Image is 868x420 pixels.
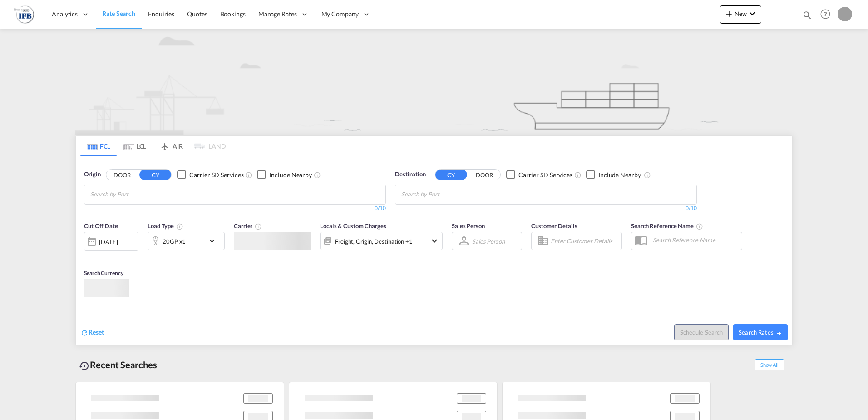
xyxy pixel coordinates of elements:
span: Quotes [187,10,207,18]
md-checkbox: Checkbox No Ink [257,170,312,180]
md-datepicker: Select [84,250,91,262]
md-tab-item: FCL [80,136,117,156]
span: Analytics [52,10,78,19]
md-icon: icon-chevron-down [429,235,440,246]
md-checkbox: Checkbox No Ink [586,170,641,180]
img: b4b53bb0256b11ee9ca18b7abc72fd7f.png [14,4,34,25]
div: OriginDOOR CY Checkbox No InkUnchecked: Search for CY (Container Yard) services for all selected ... [76,156,792,345]
img: new-FCL.png [75,29,793,135]
button: CY [435,170,467,180]
div: Include Nearby [269,170,312,180]
button: Search Ratesicon-arrow-right [733,324,788,340]
md-icon: icon-magnify [802,10,812,20]
div: Help [818,6,838,23]
md-icon: icon-chevron-down [747,8,758,19]
span: Destination [395,170,426,179]
md-icon: icon-backup-restore [79,360,90,371]
span: Search Reference Name [631,222,703,230]
md-icon: icon-arrow-right [776,330,782,336]
md-checkbox: Checkbox No Ink [506,170,572,180]
md-icon: Unchecked: Search for CY (Container Yard) services for all selected carriers.Checked : Search for... [245,171,252,179]
button: CY [139,170,171,180]
span: Carrier [234,222,262,230]
md-icon: icon-chevron-down [207,235,222,246]
div: [DATE] [84,232,138,251]
md-tab-item: LCL [117,136,153,156]
span: Help [818,6,833,22]
span: Sales Person [452,222,485,230]
input: Chips input. [401,187,488,202]
md-icon: The selected Trucker/Carrierwill be displayed in the rate results If the rates are from another f... [255,223,262,230]
md-tab-item: AIR [153,136,189,156]
button: icon-plus 400-fgNewicon-chevron-down [720,5,761,24]
span: Locals & Custom Charges [320,222,386,230]
md-pagination-wrapper: Use the left and right arrow keys to navigate between tabs [80,136,226,156]
md-icon: Unchecked: Search for CY (Container Yard) services for all selected carriers.Checked : Search for... [574,171,582,179]
span: Manage Rates [258,10,297,19]
md-icon: Unchecked: Ignores neighbouring ports when fetching rates.Checked : Includes neighbouring ports w... [314,171,321,179]
md-icon: icon-information-outline [176,223,183,230]
md-icon: icon-airplane [159,141,170,148]
md-icon: Your search will be saved by the below given name [696,223,703,230]
md-icon: icon-refresh [80,329,89,337]
md-icon: icon-plus 400-fg [724,8,735,19]
div: 0/10 [84,205,386,212]
span: Bookings [220,10,246,18]
md-checkbox: Checkbox No Ink [177,170,243,180]
div: 20GP x1 [163,235,186,248]
span: Show All [755,359,784,370]
div: Freight Origin Destination Factory Stuffing [335,235,413,248]
div: Carrier SD Services [189,170,243,180]
span: Reset [89,328,104,336]
span: Search Rates [739,329,782,336]
span: Customer Details [531,222,577,230]
button: DOOR [106,170,138,180]
div: 0/10 [395,205,697,212]
div: Include Nearby [598,170,641,180]
span: Search Currency [84,270,123,276]
input: Search Reference Name [648,233,742,247]
div: Freight Origin Destination Factory Stuffingicon-chevron-down [320,232,443,250]
button: Note: By default Schedule search will only considerorigin ports, destination ports and cut off da... [674,324,729,340]
span: Rate Search [102,10,135,17]
span: Load Type [148,222,183,230]
button: DOOR [469,170,500,180]
input: Enter Customer Details [551,234,619,248]
div: [DATE] [99,238,118,246]
div: icon-magnify [802,10,812,24]
md-chips-wrap: Chips container with autocompletion. Enter the text area, type text to search, and then use the u... [400,185,491,202]
md-chips-wrap: Chips container with autocompletion. Enter the text area, type text to search, and then use the u... [89,185,180,202]
span: Enquiries [148,10,174,18]
span: My Company [321,10,359,19]
span: Origin [84,170,100,179]
div: Recent Searches [75,355,161,375]
span: Cut Off Date [84,222,118,230]
md-icon: Unchecked: Ignores neighbouring ports when fetching rates.Checked : Includes neighbouring ports w... [644,171,651,179]
div: 20GP x1icon-chevron-down [148,232,225,250]
input: Chips input. [90,187,177,202]
div: Carrier SD Services [518,170,572,180]
md-select: Sales Person [471,235,506,248]
span: New [724,10,758,17]
div: icon-refreshReset [80,328,104,338]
